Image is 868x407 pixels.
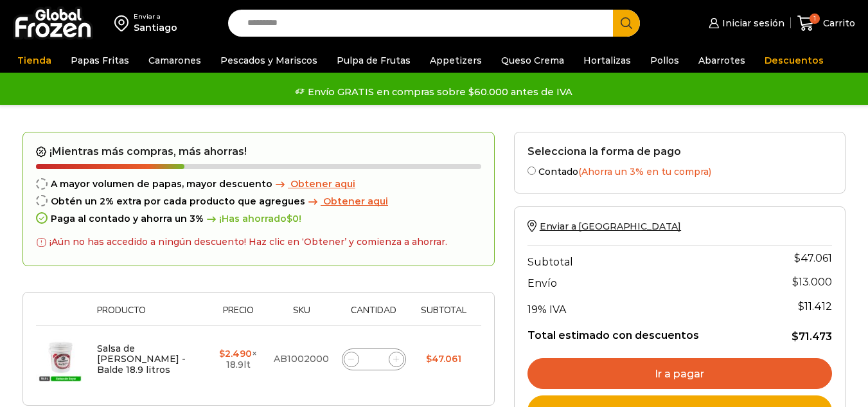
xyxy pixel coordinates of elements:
h2: ¡Mientras más compras, más ahorras! [36,145,481,158]
bdi: 2.490 [219,348,252,359]
span: Carrito [820,17,855,30]
span: $ [794,252,801,264]
a: Iniciar sesión [705,10,784,36]
h2: Selecciona la forma de pago [527,145,832,158]
span: 1 [810,14,820,24]
span: Enviar a [GEOGRAPHIC_DATA] [540,221,681,232]
div: Enviar a [134,12,177,21]
span: $ [792,276,799,288]
td: AB1002000 [267,326,335,393]
a: Obtener aqui [272,179,355,190]
a: Appetizers [423,48,488,73]
label: Contado [527,164,832,177]
span: $ [798,300,804,312]
a: Descuentos [758,48,830,73]
a: Camarones [142,48,208,73]
bdi: 47.061 [794,252,832,264]
a: Queso Crema [495,48,571,73]
bdi: 13.000 [792,276,832,288]
div: ¡Aún no has accedido a ningún descuento! Haz clic en ‘Obtener’ y comienza a ahorrar. [36,231,448,253]
a: Pescados y Mariscos [214,48,324,73]
span: Iniciar sesión [719,17,784,30]
span: $ [792,330,799,343]
span: 11.412 [798,300,832,312]
input: Contado(Ahorra un 3% en tu compra) [527,167,536,175]
a: Ir a pagar [527,358,832,389]
span: Obtener aqui [323,195,388,207]
span: $ [426,353,432,365]
bdi: 47.061 [426,353,461,365]
th: Envío [527,271,766,293]
th: 19% IVA [527,293,766,319]
th: Cantidad [335,305,412,325]
div: A mayor volumen de papas, mayor descuento [36,179,481,190]
button: Search button [613,10,640,37]
span: $ [287,213,292,224]
a: Enviar a [GEOGRAPHIC_DATA] [527,221,681,232]
a: Tienda [11,48,58,73]
span: $ [219,348,225,359]
td: × 18.9lt [209,326,267,393]
div: Paga al contado y ahorra un 3% [36,213,481,224]
a: Obtener aqui [305,196,388,207]
span: ¡Has ahorrado ! [204,213,301,224]
a: Abarrotes [692,48,752,73]
th: Subtotal [527,245,766,271]
th: Subtotal [412,305,475,325]
a: Papas Fritas [64,48,136,73]
a: Hortalizas [577,48,637,73]
span: Obtener aqui [290,178,355,190]
th: Producto [91,305,209,325]
div: Obtén un 2% extra por cada producto que agregues [36,196,481,207]
img: address-field-icon.svg [114,12,134,34]
a: Pollos [644,48,686,73]
span: (Ahorra un 3% en tu compra) [578,166,711,177]
th: Total estimado con descuentos [527,319,766,343]
bdi: 71.473 [792,330,832,343]
th: Precio [209,305,267,325]
div: Santiago [134,21,177,34]
a: Pulpa de Frutas [330,48,417,73]
th: Sku [267,305,335,325]
input: Product quantity [365,350,383,368]
a: Salsa de [PERSON_NAME] - Balde 18.9 litros [97,343,186,376]
bdi: 0 [287,213,299,224]
a: 1 Carrito [797,8,855,39]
